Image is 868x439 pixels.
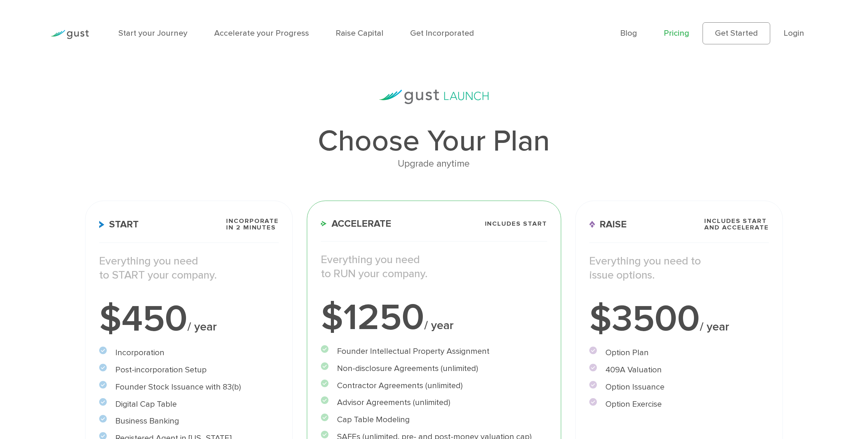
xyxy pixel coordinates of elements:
div: $3500 [589,301,769,338]
img: Accelerate Icon [321,221,327,226]
li: Option Plan [589,347,769,359]
div: Upgrade anytime [85,156,783,171]
span: / year [187,320,217,334]
a: Raise Capital [336,28,383,38]
li: Business Banking [99,415,279,427]
li: Option Exercise [589,398,769,410]
span: Includes START and ACCELERATE [704,218,768,231]
li: Digital Cap Table [99,398,279,410]
li: 409A Valuation [589,364,769,376]
li: Advisor Agreements (unlimited) [321,396,547,409]
img: gust-launch-logos.svg [379,90,489,104]
span: / year [424,318,454,332]
img: Raise Icon [589,221,595,228]
li: Post-incorporation Setup [99,364,279,376]
p: Everything you need to RUN your company. [321,253,547,281]
span: / year [700,320,729,334]
a: Accelerate your Progress [214,28,309,38]
li: Non-disclosure Agreements (unlimited) [321,362,547,375]
span: Includes START [485,221,547,227]
a: Blog [620,28,637,38]
span: Accelerate [321,219,391,228]
a: Get Started [703,22,770,44]
p: Everything you need to issue options. [589,254,769,282]
span: Incorporate in 2 Minutes [226,218,279,231]
li: Founder Intellectual Property Assignment [321,345,547,358]
span: Start [99,219,138,229]
img: Gust Logo [50,30,89,39]
li: Option Issuance [589,381,769,393]
a: Pricing [664,28,689,38]
li: Cap Table Modeling [321,414,547,426]
a: Start your Journey [118,28,187,38]
h1: Choose Your Plan [85,126,783,156]
div: $1250 [321,299,547,336]
a: Login [784,28,804,38]
img: Start Icon X2 [99,221,104,228]
p: Everything you need to START your company. [99,254,279,282]
span: Raise [589,219,627,229]
li: Contractor Agreements (unlimited) [321,380,547,392]
li: Founder Stock Issuance with 83(b) [99,381,279,393]
li: Incorporation [99,347,279,359]
div: $450 [99,301,279,338]
a: Get Incorporated [410,28,474,38]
